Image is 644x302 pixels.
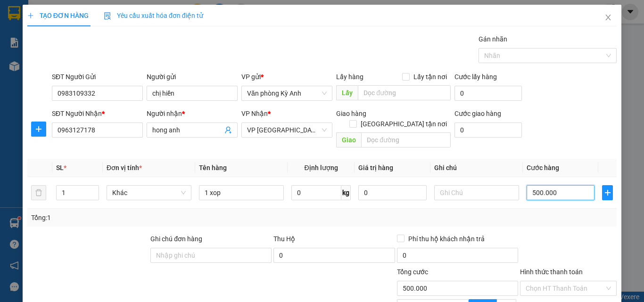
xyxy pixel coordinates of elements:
input: 0 [358,185,426,200]
label: Cước lấy hàng [454,73,497,81]
div: Người gửi [147,72,238,82]
button: delete [31,185,46,200]
span: Lấy [336,85,358,100]
span: Giao [336,132,361,147]
span: user-add [224,126,232,134]
span: [GEOGRAPHIC_DATA] tận nơi [357,119,451,129]
label: Gán nhãn [479,35,507,43]
span: Yêu cầu xuất hóa đơn điện tử [104,12,203,19]
input: VD: Bàn, Ghế [199,185,284,200]
button: Close [595,5,621,31]
input: Cước giao hàng [454,122,522,138]
span: Khác [112,186,186,200]
span: Định lượng [304,164,338,171]
img: icon [104,12,111,20]
div: SĐT Người Gửi [52,72,143,82]
span: Tổng cước [397,268,428,276]
div: Tổng: 1 [31,212,249,223]
span: plus [32,125,46,133]
span: Tên hàng [199,164,227,171]
span: kg [341,185,351,200]
label: Cước giao hàng [454,110,501,117]
button: plus [31,122,46,137]
div: VP gửi [241,72,332,82]
input: Ghi Chú [434,185,519,200]
input: Cước lấy hàng [454,86,522,101]
span: Lấy tận nơi [410,72,451,82]
label: Hình thức thanh toán [520,268,583,276]
span: plus [27,12,34,19]
th: Ghi chú [430,159,523,177]
div: Người nhận [147,108,238,119]
span: Phí thu hộ khách nhận trả [405,234,488,244]
span: plus [603,189,612,196]
span: Giao hàng [336,110,366,117]
span: TẠO ĐƠN HÀNG [27,12,89,19]
span: Thu Hộ [273,235,295,243]
span: Giá trị hàng [358,164,393,171]
span: Lấy hàng [336,73,363,81]
input: Ghi chú đơn hàng [150,248,272,263]
label: Ghi chú đơn hàng [150,235,202,243]
button: plus [602,185,613,200]
div: SĐT Người Nhận [52,108,143,119]
span: Cước hàng [527,164,559,171]
span: Văn phòng Kỳ Anh [247,86,327,100]
input: Dọc đường [358,85,451,100]
span: SL [56,164,64,171]
span: close [604,14,612,21]
span: VP Mỹ Đình [247,123,327,137]
span: Đơn vị tính [107,164,142,171]
input: Dọc đường [361,132,451,147]
span: VP Nhận [241,110,268,117]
